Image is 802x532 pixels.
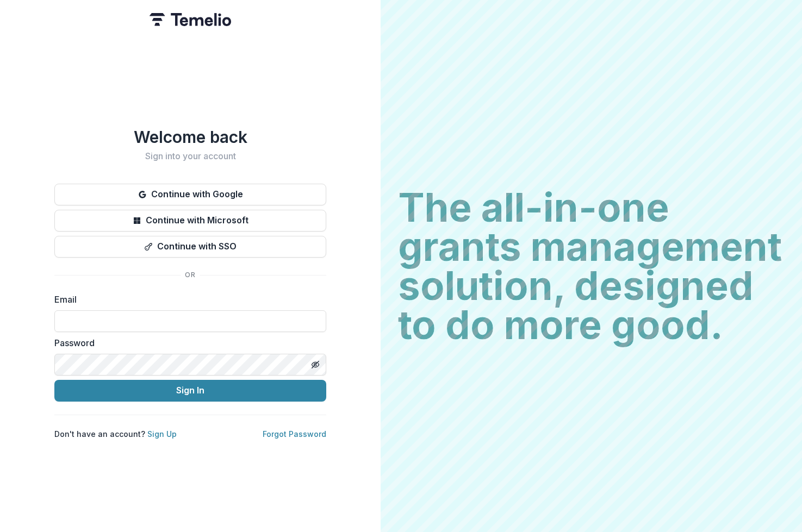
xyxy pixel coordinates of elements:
a: Forgot Password [263,429,326,439]
label: Email [54,293,320,306]
h2: Sign into your account [54,151,326,161]
button: Continue with Google [54,184,326,205]
button: Continue with SSO [54,236,326,258]
button: Continue with Microsoft [54,210,326,231]
p: Don't have an account? [54,428,177,440]
button: Sign In [54,380,326,402]
h1: Welcome back [54,127,326,147]
a: Sign Up [147,429,177,439]
img: Temelio [150,13,231,26]
label: Password [54,336,320,349]
button: Toggle password visibility [307,356,324,373]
